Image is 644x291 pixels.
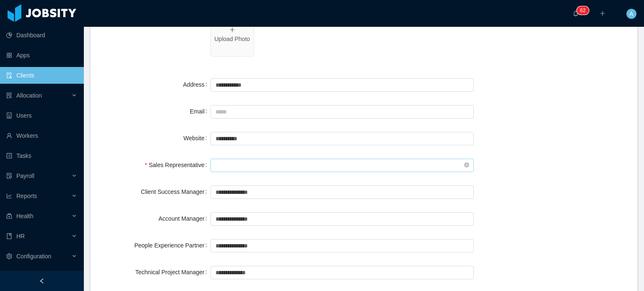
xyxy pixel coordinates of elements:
i: icon: setting [6,253,12,259]
sup: 62 [576,6,589,15]
p: 2 [583,6,586,15]
i: icon: plus [229,27,235,33]
span: Allocation [16,92,42,99]
i: icon: bell [573,10,579,16]
a: icon: auditClients [6,67,77,84]
p: Upload Photo [214,35,250,44]
a: icon: userWorkers [6,127,77,144]
i: icon: close-circle [464,162,469,167]
label: Client Success Manager [141,188,210,195]
span: Payroll [16,173,34,179]
input: Address [210,78,474,92]
p: 6 [580,6,583,15]
label: Sales Representative [145,162,210,168]
span: A [629,9,633,19]
span: Configuration [16,253,51,260]
input: Website [210,132,474,145]
a: icon: robotUsers [6,107,77,124]
i: icon: solution [6,93,12,98]
label: Website [183,135,210,142]
span: icon: plusUpload Photo [211,13,254,56]
a: icon: pie-chartDashboard [6,27,77,44]
label: People Experience Partner [134,242,210,249]
i: icon: file-protect [6,173,12,179]
i: icon: book [6,233,12,239]
span: HR [16,233,25,239]
i: icon: line-chart [6,193,12,199]
label: Technical Project Manager [135,269,210,276]
i: icon: medicine-box [6,213,12,219]
span: Health [16,213,33,219]
label: Address [183,81,210,88]
label: Account Manager [158,215,210,222]
input: Email [210,105,474,118]
label: Email [190,108,210,115]
a: icon: profileTasks [6,147,77,164]
i: icon: plus [600,10,605,16]
span: Reports [16,193,37,199]
a: icon: appstoreApps [6,47,77,64]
